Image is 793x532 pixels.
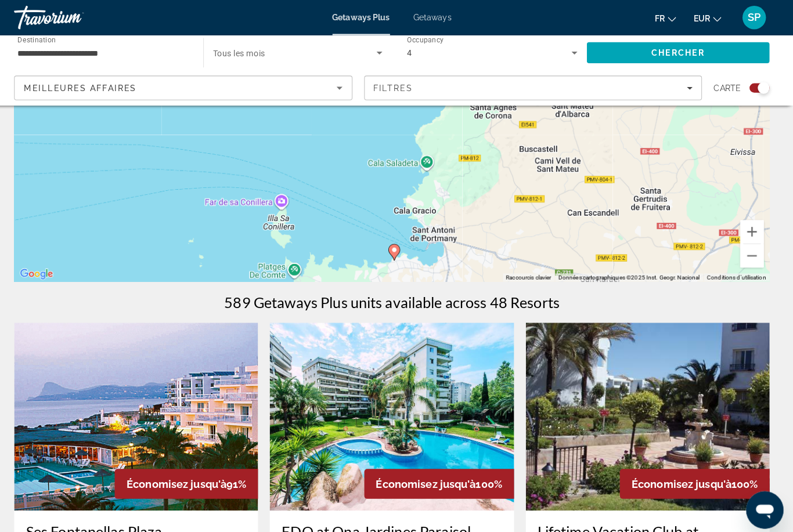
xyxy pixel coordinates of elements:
[412,36,448,44] span: Occupancy
[369,464,517,493] div: 100%
[657,14,666,23] span: fr
[26,263,64,278] a: Ouvrir cette zone dans Google Maps (dans une nouvelle fenêtre)
[741,218,764,241] button: Zoom avant
[657,10,677,27] button: Change language
[379,82,418,92] span: Filtres
[412,48,416,57] span: 4
[33,82,145,92] span: Meilleures affaires
[708,271,766,277] a: Conditions d'utilisation (s'ouvre dans un nouvel onglet)
[633,472,732,484] span: Économisez jusqu'à
[748,12,761,23] span: SP
[369,75,704,99] button: Filters
[220,48,272,57] span: Tous les mois
[622,464,770,493] div: 100%
[26,263,64,278] img: Google
[381,472,480,484] span: Économisez jusqu'à
[23,319,264,505] img: Ses Fontanellas Plaza
[27,46,195,60] input: Select destination
[418,13,456,22] a: Getaways
[695,10,722,27] button: Change currency
[747,486,784,523] iframe: Bouton de lancement de la fenêtre de messagerie
[231,290,563,307] h1: 589 Getaways Plus units available across 48 Resorts
[740,5,770,30] button: User Menu
[33,80,348,94] mat-select: Sort by
[741,241,764,265] button: Zoom arrière
[27,35,64,44] span: Destination
[276,319,517,505] img: EDO at Ona Jardines Paraisol
[653,48,706,57] span: Chercher
[529,319,770,505] img: Lifetime Vacation Club at Miraflores
[122,464,264,493] div: 91%
[715,79,741,95] span: Carte
[509,270,554,278] button: Raccourcis clavier
[695,14,711,23] span: EUR
[23,2,139,32] a: Travorium
[589,42,770,63] button: Search
[338,13,395,22] a: Getaways Plus
[561,271,701,277] span: Données cartographiques ©2025 Inst. Geogr. Nacional
[134,472,233,484] span: Économisez jusqu'à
